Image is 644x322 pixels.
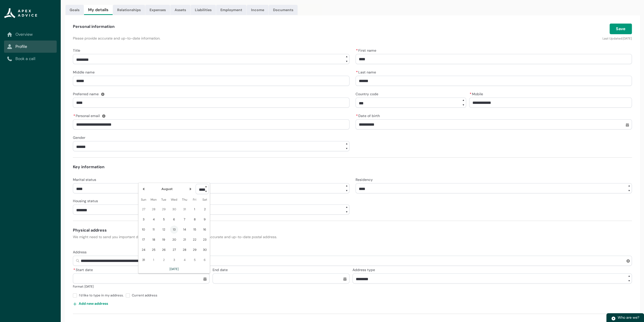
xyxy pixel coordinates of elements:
[149,204,159,214] td: 2025-07-28
[200,224,210,235] td: 2025-08-16
[149,224,159,235] td: 2025-08-11
[201,236,209,244] span: 23
[170,5,190,15] a: Assets
[149,235,159,245] td: 2025-08-18
[170,236,178,244] span: 20
[191,246,199,254] span: 29
[138,204,149,214] td: 2025-07-27
[180,205,189,213] span: 31
[7,31,54,37] a: Overview
[201,205,209,213] span: 2
[200,255,210,265] td: 2025-09-06
[138,235,149,245] td: 2025-08-17
[191,256,199,264] span: 5
[141,198,146,202] abbr: Sunday
[169,255,179,265] td: 2025-09-03
[73,266,95,272] label: Start date
[73,69,97,75] label: Middle name
[469,90,485,97] label: Mobile
[159,214,169,224] td: 2025-08-05
[170,205,178,213] span: 30
[138,214,149,224] td: 2025-08-03
[186,185,195,193] button: Next Month
[191,236,199,244] span: 22
[618,315,639,320] span: Who are we?
[201,225,209,234] span: 16
[73,113,75,118] abbr: required
[179,224,190,235] td: 2025-08-14
[191,5,216,15] a: Liabilities
[247,5,268,15] a: Income
[113,5,145,15] li: Relationships
[611,316,616,321] img: play.svg
[179,255,190,265] td: 2025-09-04
[169,204,179,214] td: 2025-07-30
[603,36,623,41] lightning-formatted-text: Last Updated:
[150,205,158,213] span: 28
[7,56,54,62] a: Book a call
[159,245,169,255] td: 2025-08-26
[149,245,159,255] td: 2025-08-25
[132,292,159,297] span: Current address
[159,235,169,245] td: 2025-08-19
[610,24,632,34] button: Save
[201,256,209,264] span: 6
[150,215,158,223] span: 4
[216,5,246,15] a: Employment
[169,245,179,255] td: 2025-08-27
[4,28,57,65] nav: Sub page
[190,255,200,265] td: 2025-09-05
[73,299,108,308] button: Add new address
[180,256,189,264] span: 4
[73,164,632,170] h4: Key information
[150,225,158,234] span: 11
[182,198,187,202] abbr: Thursday
[73,90,101,97] label: Preferred name
[73,112,102,118] label: Personal email
[169,214,179,224] td: 2025-08-06
[73,249,89,255] label: Address
[160,215,168,223] span: 5
[170,225,178,234] span: 13
[190,214,200,224] td: 2025-08-08
[356,70,358,74] abbr: required
[79,292,126,297] span: I’d like to type in my address.
[160,256,168,264] span: 2
[202,198,207,202] abbr: Saturday
[170,256,178,264] span: 3
[150,246,158,254] span: 25
[180,215,189,223] span: 7
[201,215,209,223] span: 9
[139,246,148,254] span: 24
[190,204,200,214] td: 2025-08-01
[190,224,200,235] td: 2025-08-15
[73,36,444,41] p: Please provide accurate and up-to-date information.
[73,48,80,53] span: Title
[269,5,298,15] a: Documents
[180,225,189,234] span: 14
[623,36,632,41] lightning-formatted-date-time: [DATE]
[161,186,173,192] h2: August
[73,24,115,30] h4: Personal information
[170,215,178,223] span: 6
[169,265,179,273] button: [DATE]
[352,268,375,272] span: Address type
[356,69,378,75] label: Last name
[356,92,378,96] span: Country code
[150,256,158,264] span: 1
[161,198,166,202] abbr: Tuesday
[179,214,190,224] td: 2025-08-07
[73,177,96,182] span: Marital status
[180,246,189,254] span: 28
[149,255,159,265] td: 2025-09-01
[139,215,148,223] span: 3
[200,245,210,255] td: 2025-08-30
[160,236,168,244] span: 19
[190,235,200,245] td: 2025-08-22
[138,183,210,273] div: Date picker: August
[66,5,84,15] a: Goals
